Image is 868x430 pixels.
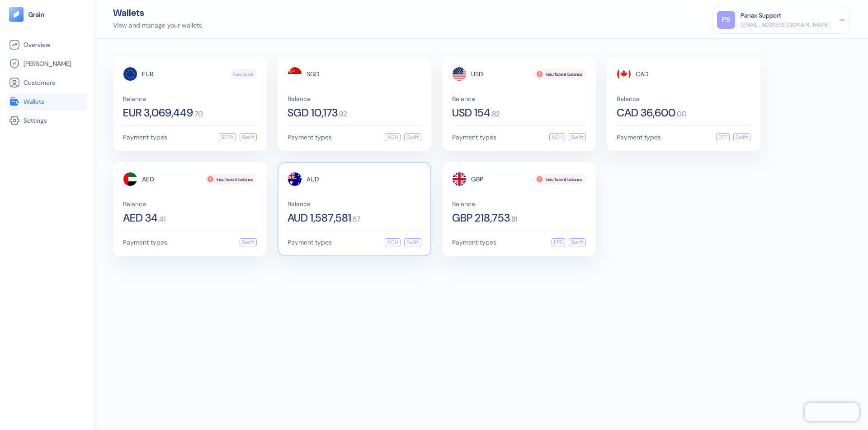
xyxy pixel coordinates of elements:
[491,111,500,118] span: . 82
[717,11,735,29] div: PS
[142,176,154,182] span: AED
[9,115,85,126] a: Settings
[123,239,167,245] span: Payment types
[307,71,320,77] span: SGD
[9,39,85,50] a: Overview
[534,69,586,79] div: Insufficient balance
[24,59,71,68] span: [PERSON_NAME]
[9,58,85,69] a: [PERSON_NAME]
[28,11,45,18] img: logo
[452,239,496,245] span: Payment types
[385,238,401,246] div: ACH
[123,134,167,140] span: Payment types
[307,176,319,182] span: AUD
[617,134,661,140] span: Payment types
[123,107,193,118] span: EUR 3,069,449
[471,71,483,77] span: USD
[113,8,202,17] div: Wallets
[9,77,85,88] a: Customers
[552,238,565,246] div: FPS
[741,11,781,20] div: Panax Support
[24,78,55,87] span: Customers
[240,133,257,141] div: Swift
[452,96,586,102] span: Balance
[351,216,360,223] span: . 57
[142,71,153,77] span: EUR
[569,238,586,246] div: Swift
[288,96,421,102] span: Balance
[288,201,421,207] span: Balance
[471,176,483,182] span: GBP
[636,71,649,77] span: CAD
[338,111,347,118] span: . 92
[158,216,166,223] span: . 41
[569,133,586,141] div: Swift
[24,116,47,125] span: Settings
[24,97,44,106] span: Wallets
[288,134,332,140] span: Payment types
[288,213,351,223] span: AUD 1,587,581
[452,107,491,118] span: USD 154
[549,133,565,141] div: ACH
[534,174,586,185] div: Insufficient balance
[123,96,257,102] span: Balance
[385,133,401,141] div: ACH
[805,403,859,421] iframe: Chatra live chat
[741,21,830,29] div: [EMAIL_ADDRESS][DOMAIN_NAME]
[288,239,332,245] span: Payment types
[675,111,687,118] span: . 00
[404,133,421,141] div: Swift
[452,134,496,140] span: Payment types
[733,133,750,141] div: Swift
[9,96,85,107] a: Wallets
[123,213,158,223] span: AED 34
[617,107,675,118] span: CAD 36,600
[452,201,586,207] span: Balance
[452,213,510,223] span: GBP 218,753
[716,133,730,141] div: EFT
[24,40,50,49] span: Overview
[219,133,236,141] div: SEPA
[288,107,338,118] span: SGD 10,173
[510,216,518,223] span: . 81
[233,71,253,78] span: Functional
[617,96,750,102] span: Balance
[123,201,257,207] span: Balance
[240,238,257,246] div: Swift
[9,7,24,22] img: logo-tablet-V2.svg
[205,174,257,185] div: Insufficient balance
[113,21,202,30] div: View and manage your wallets
[404,238,421,246] div: Swift
[193,111,203,118] span: . 70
